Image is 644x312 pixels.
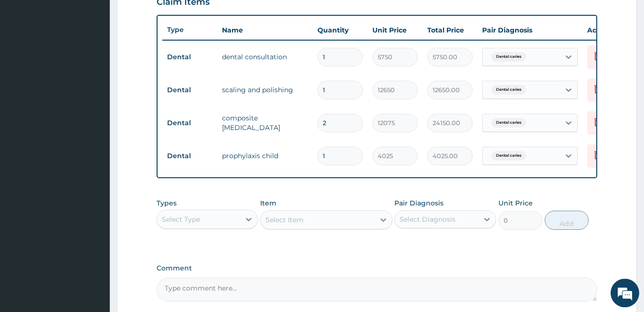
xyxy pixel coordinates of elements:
label: Comment [157,264,598,272]
td: composite [MEDICAL_DATA] [217,108,313,137]
span: Dental caries [491,151,526,161]
td: prophylaxis child [217,146,313,165]
label: Unit Price [498,198,533,208]
td: Dental [162,147,217,165]
span: Dental caries [491,85,526,95]
button: Add [545,211,589,230]
td: Dental [162,48,217,66]
td: Dental [162,114,217,132]
th: Unit Price [368,21,422,40]
td: scaling and polishing [217,80,313,99]
span: Dental caries [491,118,526,128]
div: Select Diagnosis [400,215,455,224]
th: Actions [582,21,630,40]
label: Pair Diagnosis [394,198,443,208]
th: Pair Diagnosis [477,21,582,40]
div: Chat with us now [50,54,160,66]
td: Dental [162,81,217,99]
label: Types [157,199,177,207]
div: Minimize live chat window [157,5,179,28]
div: Select Type [162,215,200,224]
td: dental consultation [217,47,313,66]
th: Quantity [313,21,368,40]
label: Item [260,198,276,208]
img: d_794563401_company_1708531726252_794563401 [18,48,39,72]
span: Dental caries [491,52,526,62]
span: We're online! [55,95,132,191]
th: Type [162,21,217,39]
th: Name [217,21,313,40]
th: Total Price [422,21,477,40]
textarea: Type your message and hit 'Enter' [5,209,182,243]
